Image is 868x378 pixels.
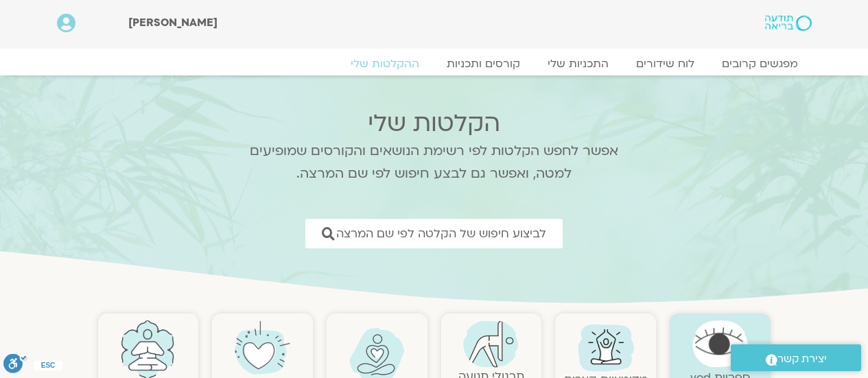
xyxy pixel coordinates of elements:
[128,15,218,30] span: [PERSON_NAME]
[731,344,861,371] a: יצירת קשר
[232,110,637,137] h2: הקלטות שלי
[777,350,827,368] span: יצירת קשר
[305,219,563,248] a: לביצוע חיפוש של הקלטה לפי שם המרצה
[336,227,546,240] span: לביצוע חיפוש של הקלטה לפי שם המרצה
[337,57,433,71] a: ההקלטות שלי
[534,57,622,71] a: התכניות שלי
[622,57,708,71] a: לוח שידורים
[57,57,812,71] nav: Menu
[232,140,637,185] p: אפשר לחפש הקלטות לפי רשימת הנושאים והקורסים שמופיעים למטה, ואפשר גם לבצע חיפוש לפי שם המרצה.
[708,57,812,71] a: מפגשים קרובים
[433,57,534,71] a: קורסים ותכניות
